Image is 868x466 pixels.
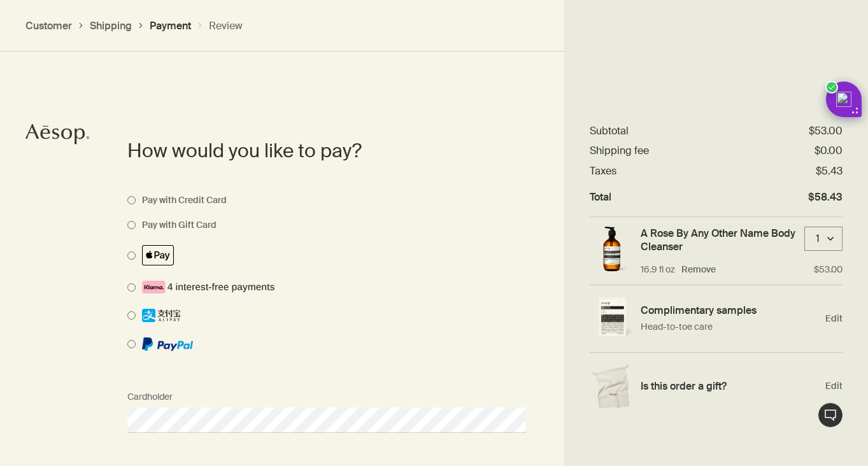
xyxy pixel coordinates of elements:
p: 16.9 fl oz [641,264,675,276]
div: Edit [590,353,843,420]
div: 1 [811,232,824,246]
button: Remove [681,264,716,276]
dt: Subtotal [590,124,629,138]
dd: $0.00 [815,144,843,157]
dd: $53.00 [809,124,843,138]
h2: How would you like to pay? [127,138,507,164]
p: $53.00 [814,264,843,276]
span: Edit [825,380,843,392]
dd: $58.43 [808,190,843,204]
button: Review [209,19,243,32]
span: Edit [825,313,843,325]
button: Live Assistance [818,402,843,428]
img: A Rose By Any Other Name Body Cleanser with pump [590,227,634,274]
dt: Total [590,190,611,204]
input: Cardholder [127,407,526,433]
h4: Complimentary samples [641,304,819,317]
label: Pay with Credit Card [136,195,227,205]
dd: $5.43 [816,164,843,178]
div: Edit [590,285,843,353]
img: Single sample sachet [590,297,634,341]
button: Payment [150,19,191,32]
a: A Rose By Any Other Name Body Cleanser [641,227,799,254]
label: Pay with Gift Card [136,220,217,230]
dt: Taxes [590,164,616,178]
button: Customer [25,19,72,32]
p: Head-to-toe care [641,320,819,334]
button: Shipping [90,19,132,32]
dt: Shipping fee [590,144,649,157]
h4: Is this order a gift? [641,379,819,393]
img: Gift wrap example [590,364,634,409]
